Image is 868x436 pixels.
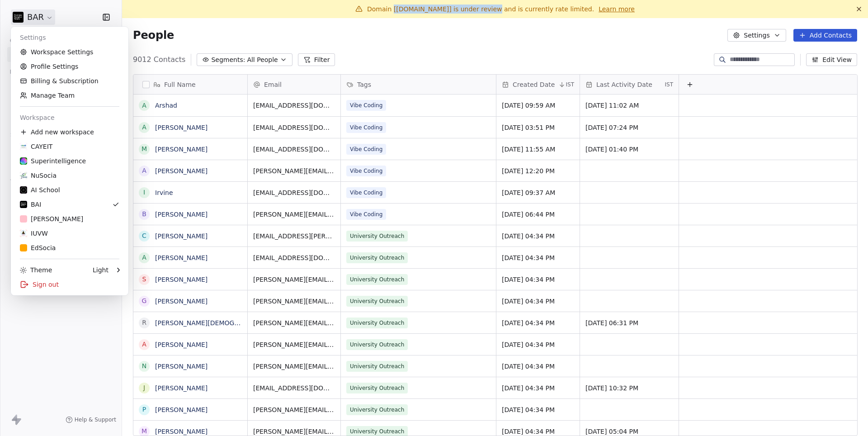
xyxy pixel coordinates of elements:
[14,30,125,45] div: Settings
[14,74,125,88] a: Billing & Subscription
[20,142,52,151] div: CAYEIT
[14,125,125,139] div: Add new workspace
[20,200,41,209] div: BAI
[14,110,125,125] div: Workspace
[93,265,108,275] div: Light
[20,156,86,166] div: Superintelligence
[20,171,57,180] div: NuSocia
[20,265,52,275] div: Theme
[20,172,27,179] img: LOGO_1_WB.png
[20,230,27,237] img: VedicU.png
[20,185,60,194] div: AI School
[20,186,27,194] img: 3.png
[20,143,27,150] img: CAYEIT%20Square%20Logo.png
[14,277,125,292] div: Sign out
[14,88,125,103] a: Manage Team
[20,214,83,223] div: [PERSON_NAME]
[14,45,125,59] a: Workspace Settings
[20,229,48,238] div: IUVW
[20,243,56,252] div: EdSocia
[20,157,27,165] img: sinews%20copy.png
[14,59,125,74] a: Profile Settings
[20,201,27,208] img: bar1.webp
